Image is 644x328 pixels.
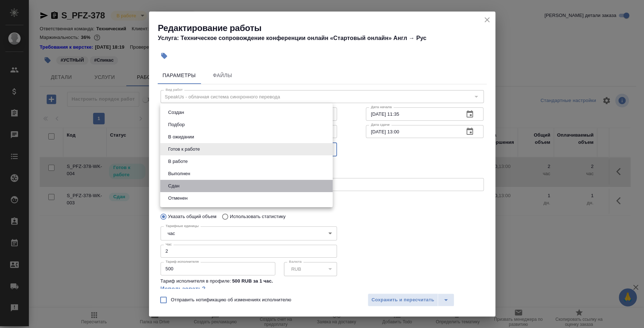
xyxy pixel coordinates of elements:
button: Создан [166,108,186,116]
button: Сдан [166,182,181,190]
button: Подбор [166,121,187,129]
button: В работе [166,158,190,165]
button: Отменен [166,194,190,202]
button: Готов к работе [166,145,202,153]
button: Выполнен [166,170,192,178]
button: В ожидании [166,133,196,141]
